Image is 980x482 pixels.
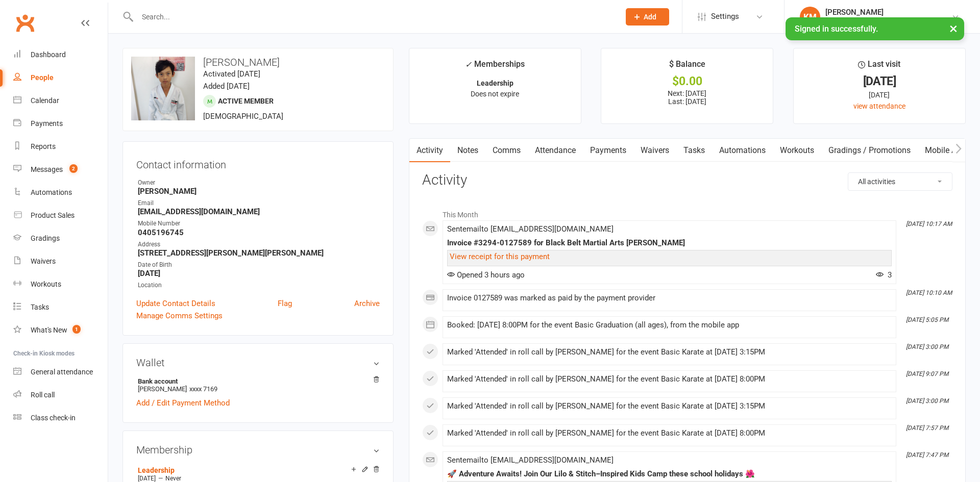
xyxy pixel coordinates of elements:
[918,139,973,162] a: Mobile App
[773,139,821,162] a: Workouts
[136,397,230,409] a: Add / Edit Payment Method
[138,198,380,208] div: Email
[138,187,380,196] strong: [PERSON_NAME]
[13,158,108,181] a: Messages 2
[31,326,67,334] div: What's New
[676,139,712,162] a: Tasks
[138,207,380,216] strong: [EMAIL_ADDRESS][DOMAIN_NAME]
[858,58,900,76] div: Last visit
[136,310,223,322] a: Manage Comms Settings
[13,273,108,296] a: Workouts
[138,466,175,474] a: Leadership
[13,250,108,273] a: Waivers
[218,97,274,105] span: Active member
[31,50,66,59] div: Dashboard
[138,240,380,249] div: Address
[189,385,217,393] span: xxxx 7169
[354,297,380,310] a: Archive
[409,139,450,162] a: Activity
[626,8,669,26] button: Add
[13,361,108,384] a: General attendance kiosk mode
[31,303,49,311] div: Tasks
[203,69,260,79] time: Activated [DATE]
[138,228,380,237] strong: 0405196745
[447,239,892,247] div: Invoice #3294-0127589 for Black Belt Martial Arts [PERSON_NAME]
[138,219,380,229] div: Mobile Number
[138,269,380,278] strong: [DATE]
[13,135,108,158] a: Reports
[447,402,892,411] div: Marked 'Attended' in roll call by [PERSON_NAME] for the event Basic Karate at [DATE] 3:15PM
[31,142,56,150] div: Reports
[12,10,38,36] a: Clubworx
[136,297,215,310] a: Update Contact Details
[31,73,54,82] div: People
[31,257,56,265] div: Waivers
[31,165,63,173] div: Messages
[138,260,380,270] div: Date of Birth
[31,96,59,105] div: Calendar
[906,343,948,350] i: [DATE] 3:00 PM
[136,155,380,170] h3: Contact information
[906,289,952,296] i: [DATE] 10:10 AM
[13,407,108,429] a: Class kiosk mode
[906,424,948,432] i: [DATE] 7:57 PM
[803,76,956,87] div: [DATE]
[465,60,472,69] i: ✓
[447,294,892,302] div: Invoice 0127589 was marked as paid by the payment provider
[69,164,78,173] span: 2
[644,13,656,21] span: Add
[669,58,705,76] div: $ Balance
[134,10,612,24] input: Search...
[450,252,550,261] a: View receipt for this payment
[795,24,878,34] span: Signed in successfully.
[31,368,93,376] div: General attendance
[31,188,72,196] div: Automations
[477,79,513,87] strong: Leadership
[13,43,108,66] a: Dashboard
[447,321,892,329] div: Booked: [DATE] 8:00PM for the event Basic Graduation (all ages), from the mobile app
[31,119,63,128] div: Payments
[447,429,892,438] div: Marked 'Attended' in roll call by [PERSON_NAME] for the event Basic Karate at [DATE] 8:00PM
[447,455,614,465] span: Sent email to [EMAIL_ADDRESS][DOMAIN_NAME]
[422,172,952,188] h3: Activity
[72,325,81,334] span: 1
[906,370,948,377] i: [DATE] 9:07 PM
[447,270,525,280] span: Opened 3 hours ago
[138,475,156,482] span: [DATE]
[31,211,75,219] div: Product Sales
[711,5,739,28] span: Settings
[31,280,61,288] div: Workouts
[138,377,375,385] strong: Bank account
[278,297,292,310] a: Flag
[906,397,948,404] i: [DATE] 3:00 PM
[13,181,108,204] a: Automations
[610,76,764,87] div: $0.00
[447,470,892,478] div: 🚀 Adventure Awaits! Join Our Lilo & Stitch–Inspired Kids Camp these school holidays 🌺
[471,90,519,98] span: Does not expire
[138,248,380,258] strong: [STREET_ADDRESS][PERSON_NAME][PERSON_NAME]
[13,89,108,112] a: Calendar
[465,58,525,77] div: Memberships
[13,227,108,250] a: Gradings
[712,139,773,162] a: Automations
[853,102,905,110] a: view attendance
[944,17,963,39] button: ×
[131,57,385,68] h3: [PERSON_NAME]
[13,319,108,342] a: What's New1
[136,444,380,455] h3: Membership
[31,391,55,399] div: Roll call
[31,414,76,422] div: Class check-in
[447,375,892,384] div: Marked 'Attended' in roll call by [PERSON_NAME] for the event Basic Karate at [DATE] 8:00PM
[825,17,951,26] div: Black Belt Martial Arts [PERSON_NAME]
[583,139,633,162] a: Payments
[447,224,614,234] span: Sent email to [EMAIL_ADDRESS][DOMAIN_NAME]
[821,139,918,162] a: Gradings / Promotions
[485,139,528,162] a: Comms
[803,89,956,100] div: [DATE]
[136,357,380,368] h3: Wallet
[13,66,108,89] a: People
[165,475,181,482] span: Never
[447,348,892,357] div: Marked 'Attended' in roll call by [PERSON_NAME] for the event Basic Karate at [DATE] 3:15PM
[906,316,948,323] i: [DATE] 5:05 PM
[138,281,380,290] div: Location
